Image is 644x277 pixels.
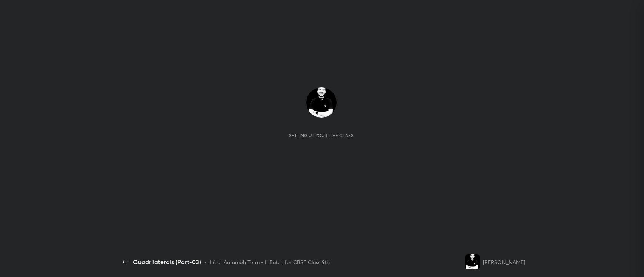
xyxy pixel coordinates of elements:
[210,258,330,266] div: L6 of Aarambh Term - II Batch for CBSE Class 9th
[306,87,337,118] img: 09eacaca48724f39b2bfd7afae5e8fbc.jpg
[133,257,201,266] div: Quadrilaterals (Part-03)
[289,133,354,138] div: Setting up your live class
[465,254,480,269] img: 09eacaca48724f39b2bfd7afae5e8fbc.jpg
[204,258,207,266] div: •
[483,258,525,266] div: [PERSON_NAME]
